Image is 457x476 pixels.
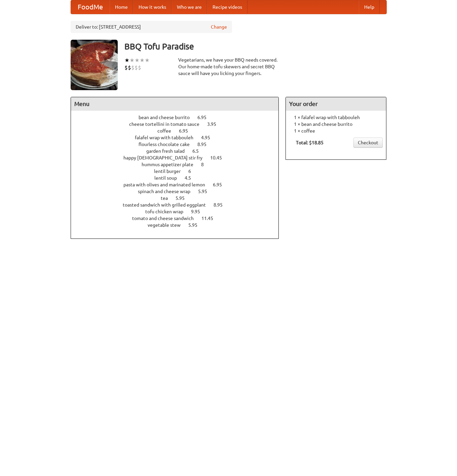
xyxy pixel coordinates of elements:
[123,155,209,160] span: happy [DEMOGRAPHIC_DATA] stir fry
[207,121,223,127] span: 3.95
[198,189,214,194] span: 5.95
[135,57,140,64] li: ★
[296,140,323,145] b: Total: $18.85
[124,64,128,71] li: $
[142,162,216,167] a: hummus appetizer plate 8
[138,189,220,194] a: spinach and cheese wrap 5.95
[179,128,195,134] span: 6.95
[131,64,135,71] li: $
[207,0,247,14] a: Recipe videos
[154,175,184,181] span: lentil soup
[146,148,191,154] span: garden fresh salad
[154,169,187,174] span: lentil burger
[188,169,198,174] span: 6
[213,182,229,187] span: 6.95
[123,182,212,187] span: pasta with olives and marinated lemon
[289,121,383,127] li: 1 × bean and cheese burrito
[197,142,213,147] span: 8.95
[139,142,196,147] span: flourless chocolate cake
[214,202,229,208] span: 8.95
[110,0,133,14] a: Home
[145,209,190,214] span: tofu chicken wrap
[139,142,219,147] a: flourless chocolate cake 8.95
[157,128,200,134] a: coffee 6.95
[129,57,135,64] li: ★
[148,222,187,228] span: vegetable stew
[191,209,207,214] span: 9.95
[71,97,279,111] h4: Menu
[154,169,203,174] a: lentil burger 6
[353,138,383,148] a: Checkout
[210,155,229,160] span: 10.45
[138,189,197,194] span: spinach and cheese wrap
[135,64,138,71] li: $
[71,0,110,14] a: FoodMe
[123,202,213,208] span: toasted sandwich with grilled eggplant
[211,24,227,30] a: Change
[135,135,200,140] span: falafel wrap with tabbouleh
[178,57,279,77] div: Vegetarians, we have your BBQ needs covered. Our home-made tofu skewers and secret BBQ sauce will...
[176,195,191,201] span: 5.95
[132,216,200,221] span: tomato and cheese sandwich
[289,114,383,121] li: 1 × falafel wrap with tabbouleh
[124,40,387,53] h3: BBQ Tofu Paradise
[201,135,217,140] span: 4.95
[359,0,380,14] a: Help
[157,128,178,134] span: coffee
[123,202,235,208] a: toasted sandwich with grilled eggplant 8.95
[161,195,197,201] a: tea 5.95
[145,57,150,64] li: ★
[124,57,129,64] li: ★
[154,175,203,181] a: lentil soup 4.5
[201,162,211,167] span: 8
[161,195,175,201] span: tea
[140,57,145,64] li: ★
[139,115,196,120] span: bean and cheese burrito
[172,0,207,14] a: Who we are
[123,155,234,160] a: happy [DEMOGRAPHIC_DATA] stir fry 10.45
[146,148,211,154] a: garden fresh salad 6.5
[197,115,213,120] span: 6.95
[71,40,118,90] img: angular.jpg
[138,64,141,71] li: $
[132,216,226,221] a: tomato and cheese sandwich 11.45
[123,182,234,187] a: pasta with olives and marinated lemon 6.95
[129,121,229,127] a: cheese tortellini in tomato sauce 3.95
[139,115,219,120] a: bean and cheese burrito 6.95
[135,135,223,140] a: falafel wrap with tabbouleh 4.95
[286,97,386,111] h4: Your order
[71,21,232,33] div: Deliver to: [STREET_ADDRESS]
[129,121,206,127] span: cheese tortellini in tomato sauce
[192,148,205,154] span: 6.5
[201,216,220,221] span: 11.45
[185,175,198,181] span: 4.5
[128,64,131,71] li: $
[188,222,204,228] span: 5.95
[289,127,383,134] li: 1 × coffee
[142,162,200,167] span: hummus appetizer plate
[133,0,172,14] a: How it works
[148,222,210,228] a: vegetable stew 5.95
[145,209,213,214] a: tofu chicken wrap 9.95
